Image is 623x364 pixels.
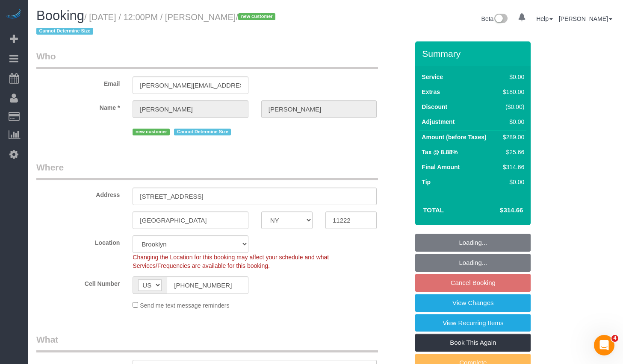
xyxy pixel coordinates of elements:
input: First Name [133,100,248,118]
small: / [DATE] / 12:00PM / [PERSON_NAME] [36,12,278,36]
label: Cell Number [30,276,126,288]
input: Last Name [261,100,377,118]
label: Adjustment [422,117,455,126]
div: $289.00 [499,133,524,141]
input: City [133,211,248,229]
label: Location [30,235,126,247]
input: Email [133,76,248,94]
span: Cannot Determine Size [36,28,93,35]
label: Amount (before Taxes) [422,133,486,141]
legend: What [36,333,378,352]
span: Send me text message reminders [140,302,229,309]
div: $180.00 [499,88,524,96]
h4: $314.66 [474,207,523,214]
a: View Recurring Items [415,314,531,332]
span: 4 [611,335,618,342]
strong: Total [423,206,444,214]
img: Automaid Logo [5,9,22,21]
a: Beta [481,15,508,22]
label: Email [30,76,126,88]
span: new customer [238,13,275,20]
h3: Summary [422,49,526,59]
div: $25.66 [499,148,524,156]
a: View Changes [415,294,531,312]
a: Book This Again [415,334,531,352]
legend: Who [36,50,378,69]
div: ($0.00) [499,103,524,111]
label: Discount [422,103,447,111]
div: $0.00 [499,73,524,81]
div: $0.00 [499,178,524,186]
label: Address [30,188,126,199]
input: Zip Code [325,211,377,229]
span: new customer [133,129,170,135]
span: Cannot Determine Size [174,129,231,135]
label: Name * [30,100,126,112]
label: Tax @ 8.88% [422,148,458,156]
iframe: Intercom live chat [594,335,614,355]
label: Service [422,73,443,81]
div: $0.00 [499,117,524,126]
label: Tip [422,178,431,186]
div: $314.66 [499,163,524,171]
input: Cell Number [167,276,248,294]
a: [PERSON_NAME] [559,15,612,22]
a: Help [536,15,553,22]
legend: Where [36,161,378,180]
span: Changing the Location for this booking may affect your schedule and what Services/Frequencies are... [133,254,329,269]
img: New interface [493,14,508,25]
label: Final Amount [422,163,460,171]
span: Booking [36,8,84,23]
label: Extras [422,88,440,96]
